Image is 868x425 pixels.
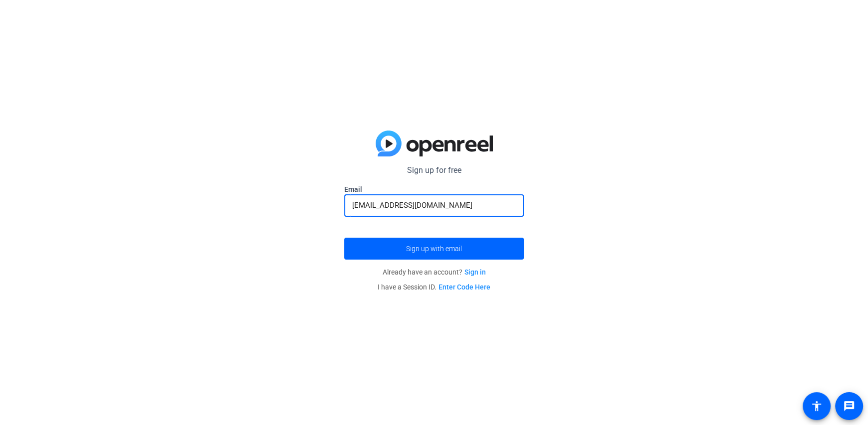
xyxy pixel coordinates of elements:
label: Email [344,184,524,194]
button: Sign up with email [344,238,524,260]
input: Enter Email Address [352,199,516,211]
span: I have a Session ID. [378,283,490,291]
a: Enter Code Here [438,283,490,291]
p: Sign up for free [344,164,524,176]
mat-icon: accessibility [811,400,823,412]
a: Sign in [464,268,486,276]
img: blue-gradient.svg [376,131,493,156]
mat-icon: message [843,400,855,412]
span: Already have an account? [383,268,486,276]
